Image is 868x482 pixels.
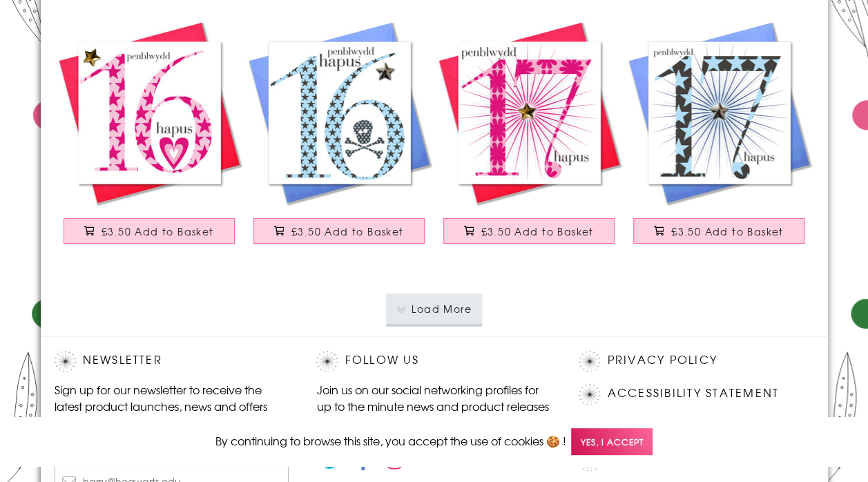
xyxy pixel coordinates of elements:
p: Join us on our social networking profiles for up to the minute news and product releases the mome... [316,381,551,431]
img: Welsh Birthday Card, Penblwydd Hapus, Age 17 Girl, padded star embellished [434,18,624,208]
a: Accessibility Statement [607,384,779,403]
button: £3.50 Add to Basket [64,218,235,244]
span: £3.50 Add to Basket [671,224,784,238]
button: Load More [386,293,482,324]
button: £3.50 Add to Basket [253,218,425,244]
img: Welsh Birthday Card, Penblwydd Hapus, Age 16 Boy, Embellished with a padded star [244,18,434,208]
p: Sign up for our newsletter to receive the latest product launches, news and offers directly to yo... [55,381,289,431]
a: Privacy Policy [607,351,717,369]
span: £3.50 Add to Basket [102,224,214,238]
a: Welsh Birthday Card, Penblwydd Hapus, Age 16 Girl, padded star embellished £3.50 Add to Basket [55,18,244,258]
span: £3.50 Add to Basket [291,224,404,238]
button: £3.50 Add to Basket [633,218,804,244]
span: £3.50 Add to Basket [481,224,594,238]
h2: Newsletter [55,351,289,372]
a: Welsh Birthday Card, Penblwydd Hapus, Age 16 Boy, Embellished with a padded star £3.50 Add to Basket [244,18,434,258]
a: Welsh Birthday Card, Penblwydd Hapus, Age 17 Girl, padded star embellished £3.50 Add to Basket [434,18,624,258]
span: Yes, I accept [571,428,653,455]
img: Welsh Birthday Card, Penblwydd Hapus, Age 16 Girl, padded star embellished [55,18,244,208]
img: Welsh Birthday Card, Penblwydd Hapus, Age 17 Boy, Embellished with a padded star [624,18,814,208]
h2: Follow Us [316,351,551,372]
button: £3.50 Add to Basket [443,218,615,244]
a: Welsh Birthday Card, Penblwydd Hapus, Age 17 Boy, Embellished with a padded star £3.50 Add to Basket [624,18,814,258]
